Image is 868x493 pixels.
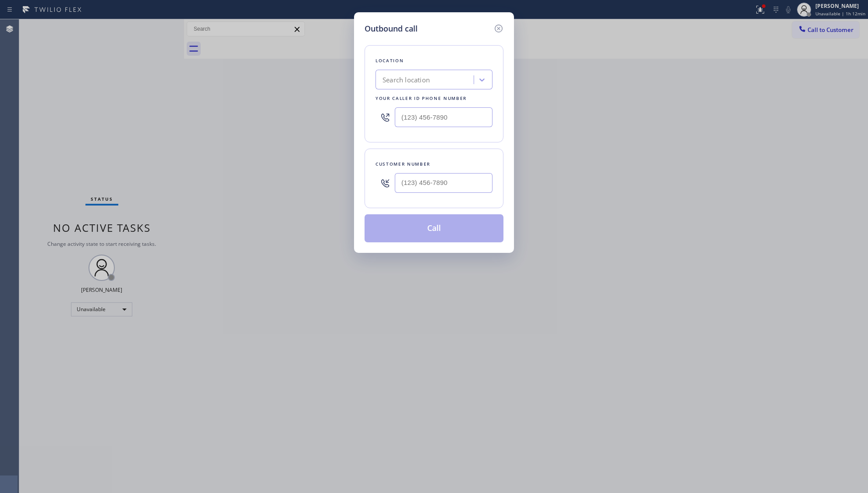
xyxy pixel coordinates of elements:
[395,173,492,193] input: (123) 456-7890
[395,107,492,127] input: (123) 456-7890
[376,160,492,169] div: Customer number
[376,56,492,65] div: Location
[383,75,430,85] div: Search location
[365,214,503,242] button: Call
[365,23,418,35] h5: Outbound call
[376,94,492,103] div: Your caller id phone number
